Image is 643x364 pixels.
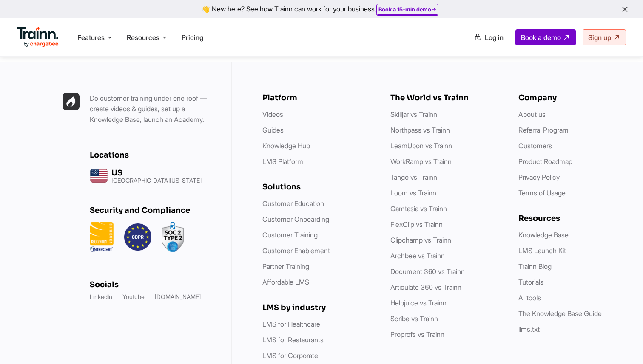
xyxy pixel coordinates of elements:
[518,173,560,181] a: Privacy Policy
[90,280,217,289] h6: Socials
[518,325,540,333] a: llms.txt
[588,33,611,42] span: Sign up
[5,5,638,13] div: 👋 New here? See how Trainn can work for your business.
[262,303,373,312] h6: LMS by industry
[182,33,203,42] a: Pricing
[518,309,602,318] a: The Knowledge Base Guide
[155,293,201,301] a: [DOMAIN_NAME]
[390,236,451,244] a: Clipchamp vs Trainn
[90,293,112,301] a: LinkedIn
[583,29,626,45] a: Sign up
[390,267,465,276] a: Document 360 vs Trainn
[390,141,452,150] a: LearnUpon vs Trainn
[90,93,217,125] p: Do customer training under one roof — create videos & guides, set up a Knowledge Base, launch an ...
[111,168,202,178] h6: US
[262,110,283,119] a: Videos
[518,110,546,119] a: About us
[77,33,105,42] span: Features
[90,222,114,252] img: ISO
[485,33,504,42] span: Log in
[111,178,202,183] p: [GEOGRAPHIC_DATA][US_STATE]
[127,33,159,42] span: Resources
[262,157,303,166] a: LMS Platform
[521,33,561,42] span: Book a demo
[390,189,436,197] a: Loom vs Trainn
[262,246,330,255] a: Customer Enablement
[600,323,643,364] iframe: Chat Widget
[262,231,318,239] a: Customer Training
[518,293,541,302] a: AI tools
[262,262,309,271] a: Partner Training
[390,204,447,213] a: Camtasia vs Trainn
[515,29,576,45] a: Book a demo
[390,173,437,181] a: Tango vs Trainn
[390,299,447,307] a: Helpjuice vs Trainn
[518,246,566,255] a: LMS Launch Kit
[262,93,373,102] h6: Platform
[518,278,543,286] a: Tutorials
[469,30,509,45] a: Log in
[390,126,450,134] a: Northpass vs Trainn
[390,330,444,339] a: Proprofs vs Trainn
[262,336,324,344] a: LMS for Restaurants
[518,126,569,134] a: Referral Program
[390,220,443,229] a: FlexClip vs Trainn
[17,27,59,47] img: Trainn Logo
[162,222,184,252] img: soc2
[262,278,309,286] a: Affordable LMS
[518,214,629,223] h6: Resources
[122,293,145,301] a: Youtube
[262,182,373,192] h6: Solutions
[518,141,552,150] a: Customers
[518,93,629,102] h6: Company
[390,314,438,323] a: Scribe vs Trainn
[262,126,284,134] a: Guides
[518,262,552,271] a: Trainn Blog
[90,206,217,215] h6: Security and Compliance
[518,189,566,197] a: Terms of Usage
[390,110,437,119] a: Skilljar vs Trainn
[262,351,318,360] a: LMS for Corporate
[390,251,445,260] a: Archbee vs Trainn
[262,141,310,150] a: Knowledge Hub
[390,157,452,166] a: WorkRamp vs Trainn
[124,222,151,252] img: GDPR.png
[518,157,572,166] a: Product Roadmap
[378,6,431,13] b: Book a 15-min demo
[518,231,569,239] a: Knowledge Base
[90,150,217,160] h6: Locations
[390,283,461,291] a: Articulate 360 vs Trainn
[262,320,320,328] a: LMS for Healthcare
[90,166,108,185] img: us headquarters
[378,6,436,13] a: Book a 15-min demo→
[63,93,80,110] img: Trainn | everything under one roof
[262,199,324,208] a: Customer Education
[262,215,329,223] a: Customer Onboarding
[390,93,501,102] h6: The World vs Trainn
